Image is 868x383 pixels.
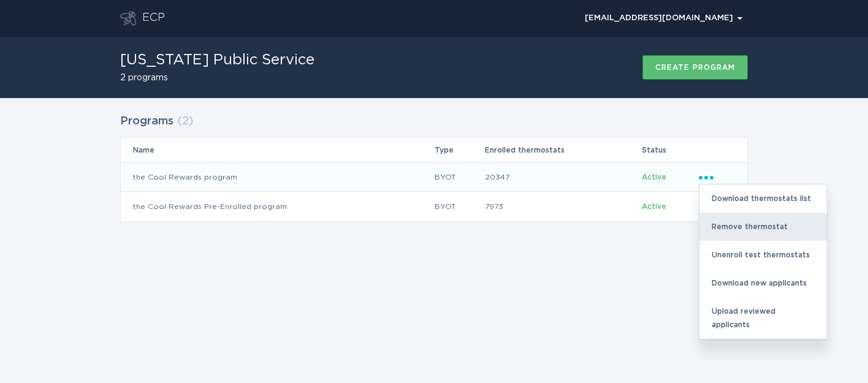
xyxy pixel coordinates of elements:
tr: cd90ca9191f444e1834bcd50cc8db5f8 [121,162,747,192]
div: Upload reviewed applicants [699,297,827,339]
td: 20347 [484,162,641,192]
div: Create program [655,64,735,71]
th: Enrolled thermostats [484,138,641,162]
button: Open user account details [579,9,748,28]
h2: Programs [120,110,173,132]
div: Remove thermostat [699,213,827,241]
td: BYOT [434,192,484,221]
div: Unenroll test thermostats [699,241,827,269]
button: Go to dashboard [120,11,136,26]
div: [EMAIL_ADDRESS][DOMAIN_NAME] [585,15,742,22]
span: Active [642,173,666,181]
th: Status [641,138,698,162]
div: Download new applicants [699,269,827,297]
td: BYOT [434,162,484,192]
td: the Cool Rewards program [121,162,434,192]
span: Active [642,203,666,210]
th: Type [434,138,484,162]
td: the Cool Rewards Pre-Enrolled program [121,192,434,221]
th: Name [121,138,434,162]
h2: 2 programs [120,74,314,82]
div: Download thermostats list [699,184,827,213]
div: Popover menu [579,9,748,28]
td: 7973 [484,192,641,221]
tr: e17ec445368b4ef5b651ee0d5e07a634 [121,192,747,221]
span: ( 2 ) [177,116,193,127]
tr: Table Headers [121,138,747,162]
div: ECP [142,11,165,26]
button: Create program [642,55,748,80]
h1: [US_STATE] Public Service [120,53,314,67]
